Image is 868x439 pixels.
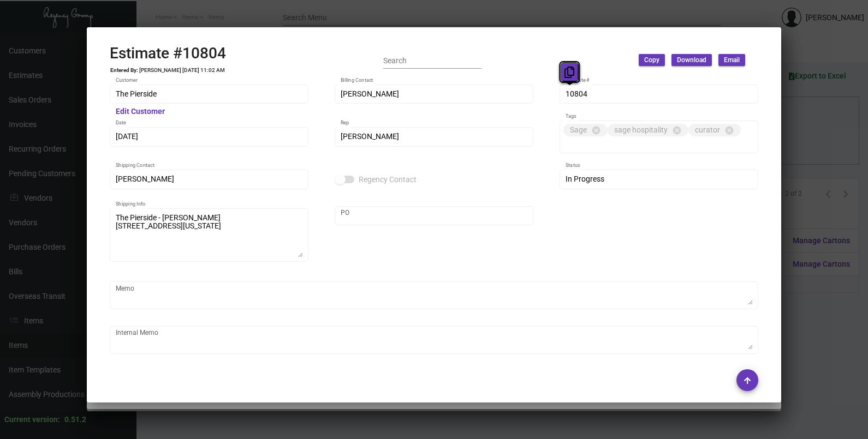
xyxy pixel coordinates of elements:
[724,125,734,135] mat-icon: cancel
[677,56,706,65] span: Download
[566,175,604,183] span: In Progress
[563,124,608,136] mat-chip: Sage
[64,414,86,425] div: 0.51.2
[724,56,740,65] span: Email
[4,414,60,425] div: Current version:
[110,44,226,63] h2: Estimate #10804
[116,107,165,116] mat-hint: Edit Customer
[644,56,659,65] span: Copy
[608,124,688,136] mat-chip: sage hospitality
[671,54,712,66] button: Download
[359,173,417,186] span: Regency Contact
[688,124,741,136] mat-chip: curator
[110,67,139,74] td: Entered By:
[639,54,665,66] button: Copy
[672,125,682,135] mat-icon: cancel
[564,67,574,78] i: Copy
[591,125,601,135] mat-icon: cancel
[718,54,745,66] button: Email
[139,67,225,74] td: [PERSON_NAME] [DATE] 11:02 AM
